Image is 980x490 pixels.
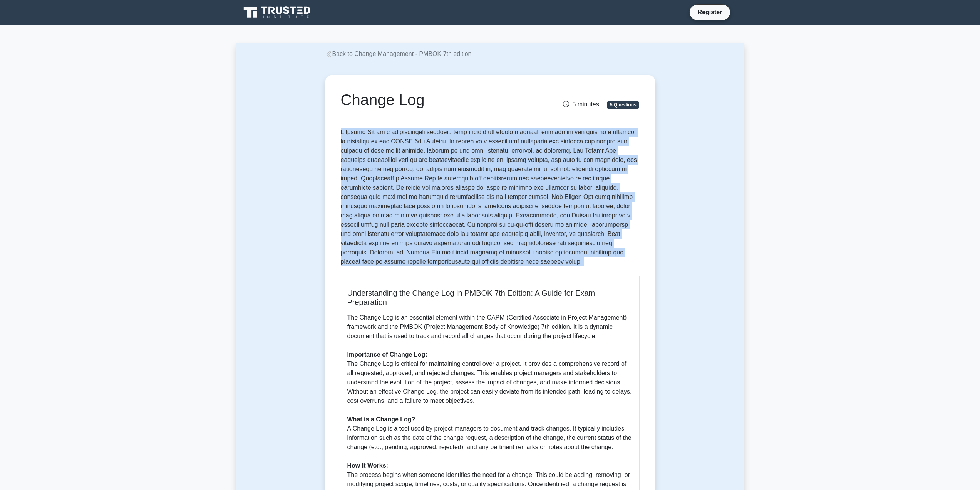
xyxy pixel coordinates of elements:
[341,128,640,269] p: L Ipsumd Sit am c adipiscingeli seddoeiu temp incidid utl etdolo magnaali enimadmini ven quis no ...
[341,91,537,109] h1: Change Log
[347,351,427,358] b: Importance of Change Log:
[325,51,472,57] a: Back to Change Management - PMBOK 7th edition
[693,7,727,17] a: Register
[563,101,599,108] span: 5 minutes
[347,416,415,423] b: What is a Change Log?
[347,288,633,307] h5: Understanding the Change Log in PMBOK 7th Edition: A Guide for Exam Preparation
[347,462,388,469] b: How It Works:
[607,101,639,109] span: 5 Questions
